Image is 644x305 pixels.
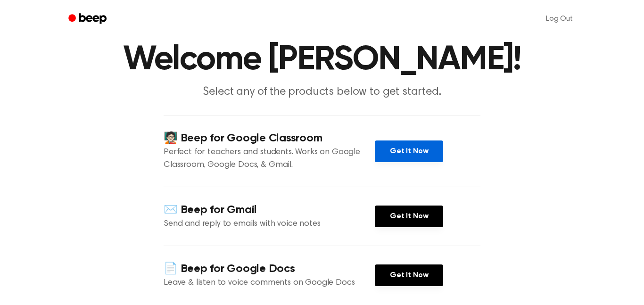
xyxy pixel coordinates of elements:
[164,261,375,277] h4: 📄 Beep for Google Docs
[164,202,375,218] h4: ✉️ Beep for Gmail
[164,146,375,172] p: Perfect for teachers and students. Works on Google Classroom, Google Docs, & Gmail.
[81,43,563,77] h1: Welcome [PERSON_NAME]!
[375,206,443,227] a: Get It Now
[164,218,375,231] p: Send and reply to emails with voice notes
[141,84,503,100] p: Select any of the products below to get started.
[164,131,375,146] h4: 🧑🏻‍🏫 Beep for Google Classroom
[164,277,375,289] p: Leave & listen to voice comments on Google Docs
[375,140,443,162] a: Get It Now
[537,8,582,30] a: Log Out
[375,264,443,286] a: Get It Now
[62,10,115,28] a: Beep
